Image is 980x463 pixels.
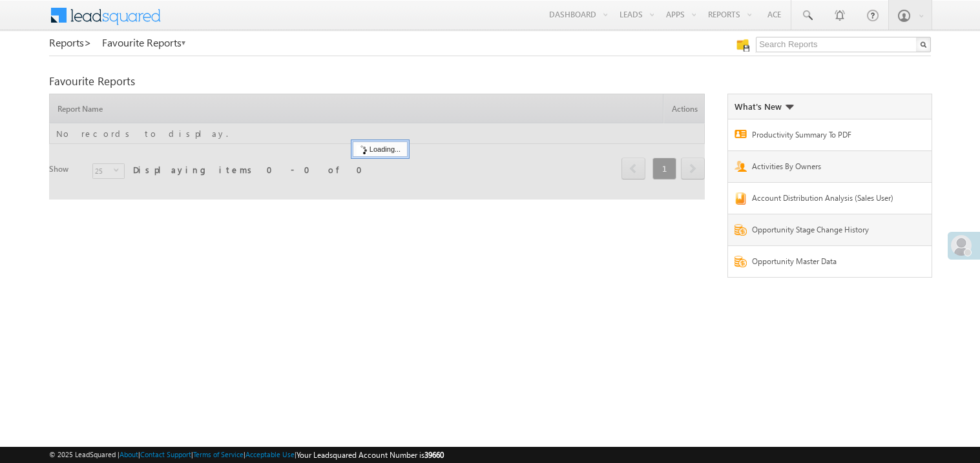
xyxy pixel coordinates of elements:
[120,450,138,458] a: About
[735,130,747,138] img: Report
[735,192,747,205] img: Report
[735,101,794,112] div: What's New
[735,256,747,267] img: Report
[736,39,749,52] img: Manage all your saved reports!
[785,105,794,110] img: What's new
[735,161,747,172] img: Report
[193,450,244,458] a: Terms of Service
[245,450,295,458] a: Acceptable Use
[49,449,444,461] span: © 2025 LeadSquared | | | | |
[756,37,931,52] input: Search Reports
[752,224,903,239] a: Opportunity Stage Change History
[102,37,187,48] a: Favourite Reports
[735,224,747,236] img: Report
[752,192,903,207] a: Account Distribution Analysis (Sales User)
[49,37,92,48] a: Reports>
[84,35,92,50] span: >
[353,141,408,157] div: Loading...
[752,256,903,271] a: Opportunity Master Data
[752,129,903,144] a: Productivity Summary To PDF
[49,76,931,87] div: Favourite Reports
[752,161,903,176] a: Activities By Owners
[424,450,444,460] span: 39660
[140,450,191,458] a: Contact Support
[297,450,444,460] span: Your Leadsquared Account Number is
